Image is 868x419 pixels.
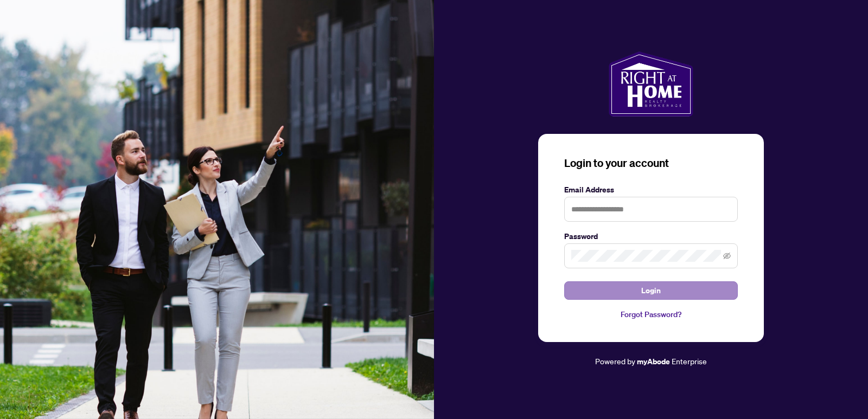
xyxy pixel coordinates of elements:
span: Enterprise [672,356,707,366]
button: Login [564,281,738,300]
a: myAbode [637,356,670,368]
span: Powered by [595,356,635,366]
span: eye-invisible [723,252,731,260]
span: Login [641,282,661,299]
a: Forgot Password? [564,308,738,320]
label: Email Address [564,184,738,196]
label: Password [564,230,738,242]
h3: Login to your account [564,156,738,171]
img: ma-logo [609,51,693,117]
